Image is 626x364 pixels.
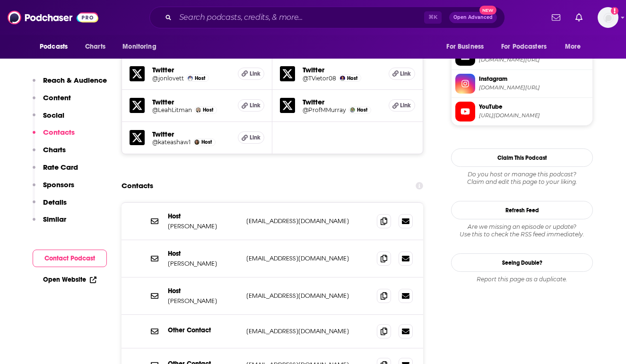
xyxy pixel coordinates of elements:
[350,107,355,113] img: Melissa Murray
[40,40,68,53] span: Podcasts
[149,7,505,28] div: Search podcasts, credits, & more...
[33,128,75,145] button: Contacts
[168,250,239,258] p: Host
[194,139,200,145] img: Kate Shaw
[122,177,153,195] h2: Contacts
[43,198,67,207] p: Details
[122,40,156,53] span: Monitoring
[501,40,547,53] span: For Podcasters
[250,102,261,109] span: Link
[479,112,589,119] span: https://www.youtube.com/@podsaveamerica
[152,97,230,106] h5: Twitter
[196,107,201,113] img: Leah Litman
[548,9,564,26] a: Show notifications dropdown
[152,139,191,146] a: @kateashaw1
[238,68,264,80] a: Link
[201,139,212,145] span: Host
[246,217,369,225] p: [EMAIL_ADDRESS][DOMAIN_NAME]
[168,297,239,305] p: [PERSON_NAME]
[303,75,336,82] h5: @TVietor08
[451,276,593,283] div: Report this page as a duplicate.
[451,223,593,238] div: Are we missing an episode or update? Use this to check the RSS feed immediately.
[451,171,593,178] span: Do you host or manage this podcast?
[152,75,184,82] a: @jonlovett
[203,107,213,113] span: Host
[389,68,415,80] a: Link
[400,70,411,78] span: Link
[33,38,80,56] button: open menu
[116,38,168,56] button: open menu
[598,7,618,28] img: User Profile
[33,145,66,163] button: Charts
[455,74,589,94] a: Instagram[DOMAIN_NAME][URL]
[8,9,98,26] a: Podchaser - Follow, Share and Rate Podcasts
[389,99,415,112] a: Link
[238,131,264,144] a: Link
[33,111,64,128] button: Social
[400,102,411,109] span: Link
[246,292,369,300] p: [EMAIL_ADDRESS][DOMAIN_NAME]
[250,70,261,78] span: Link
[33,215,66,232] button: Similar
[479,6,496,15] span: New
[479,75,589,83] span: Instagram
[446,40,484,53] span: For Business
[347,75,357,81] span: Host
[33,93,71,111] button: Content
[303,106,346,113] a: @ProfMMurray
[168,212,239,220] p: Host
[43,111,64,120] p: Social
[168,260,239,268] p: [PERSON_NAME]
[451,148,593,167] button: Claim This Podcast
[43,180,74,189] p: Sponsors
[33,180,74,198] button: Sponsors
[43,128,75,137] p: Contacts
[451,253,593,272] a: Seeing Double?
[43,145,66,154] p: Charts
[565,40,581,53] span: More
[495,38,560,56] button: open menu
[33,163,78,180] button: Rate Card
[598,7,618,28] button: Show profile menu
[451,201,593,219] button: Refresh Feed
[238,99,264,112] a: Link
[85,40,105,53] span: Charts
[479,84,589,91] span: instagram.com/podsaveamerica
[598,7,618,28] span: Logged in as autumncomm
[195,75,205,81] span: Host
[246,327,369,335] p: [EMAIL_ADDRESS][DOMAIN_NAME]
[168,287,239,295] p: Host
[152,106,192,113] a: @LeahLitman
[424,11,442,24] span: ⌘ K
[357,107,367,113] span: Host
[340,76,345,81] img: Tommy Vietor
[43,93,71,102] p: Content
[479,103,589,111] span: YouTube
[250,134,261,141] span: Link
[611,7,618,15] svg: Add a profile image
[449,12,497,23] button: Open AdvancedNew
[152,130,230,139] h5: Twitter
[246,254,369,262] p: [EMAIL_ADDRESS][DOMAIN_NAME]
[43,276,96,284] a: Open Website
[303,65,381,74] h5: Twitter
[43,76,107,85] p: Reach & Audience
[33,76,107,93] button: Reach & Audience
[43,215,66,224] p: Similar
[168,326,239,334] p: Other Contact
[440,38,496,56] button: open menu
[572,9,586,26] a: Show notifications dropdown
[152,65,230,74] h5: Twitter
[43,163,78,172] p: Rate Card
[188,76,193,81] img: Jon Lovett
[175,10,424,25] input: Search podcasts, credits, & more...
[558,38,593,56] button: open menu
